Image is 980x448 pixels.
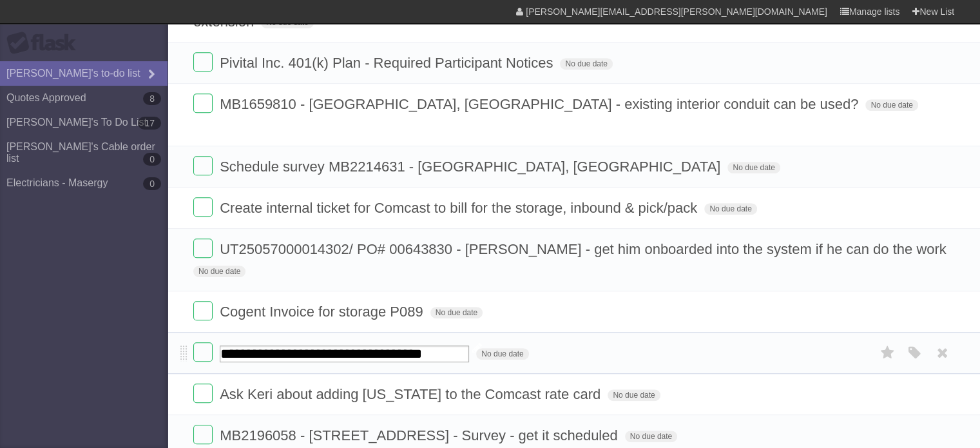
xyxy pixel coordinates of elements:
[220,96,861,112] span: MB1659810 - [GEOGRAPHIC_DATA], [GEOGRAPHIC_DATA] - existing interior conduit can be used?
[220,200,700,216] span: Create internal ticket for Comcast to bill for the storage, inbound & pick/pack
[193,425,213,444] label: Done
[193,52,213,72] label: Done
[193,342,213,362] label: Done
[220,386,604,402] span: Ask Keri about adding [US_STATE] to the Comcast rate card
[138,117,161,130] b: 17
[193,239,213,258] label: Done
[220,427,620,443] span: MB2196058 - [STREET_ADDRESS] - Survey - get it scheduled
[143,177,161,190] b: 0
[143,92,161,105] b: 8
[476,348,528,360] span: No due date
[193,93,213,113] label: Done
[193,156,213,175] label: Done
[193,266,245,277] span: No due date
[608,389,660,401] span: No due date
[876,342,900,364] label: Star task
[220,241,950,257] span: UT25057000014302/ PO# 00643830 - [PERSON_NAME] - get him onboarded into the system if he can do t...
[727,162,780,173] span: No due date
[625,431,677,442] span: No due date
[220,55,556,71] span: Pivital Inc. 401(k) Plan - Required Participant Notices
[430,307,483,318] span: No due date
[6,32,84,55] div: Flask
[193,197,213,217] label: Done
[193,301,213,320] label: Done
[143,153,161,166] b: 0
[193,384,213,403] label: Done
[220,159,724,175] span: Schedule survey MB2214631 - [GEOGRAPHIC_DATA], [GEOGRAPHIC_DATA]
[560,58,612,70] span: No due date
[220,304,427,320] span: Cogent Invoice for storage P089
[865,99,918,111] span: No due date
[704,203,756,215] span: No due date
